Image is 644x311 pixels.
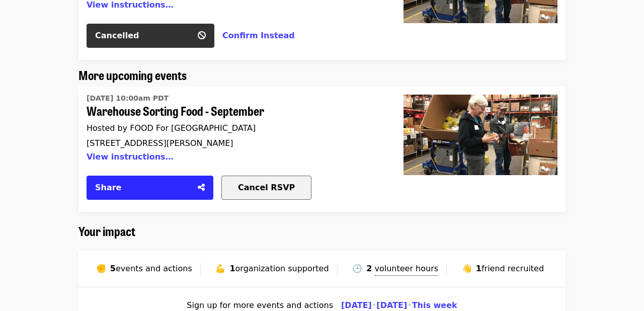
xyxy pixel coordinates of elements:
[87,93,169,104] time: [DATE] 10:00am PDT
[366,264,372,273] strong: 2
[87,138,379,148] div: [STREET_ADDRESS][PERSON_NAME]
[372,300,376,310] span: •
[407,300,412,310] span: •
[87,123,256,133] span: Hosted by FOOD For [GEOGRAPHIC_DATA]
[238,183,295,192] span: Cancel RSVP
[198,31,206,40] i: ban icon
[198,183,205,192] i: share-alt icon
[87,104,379,118] span: Warehouse Sorting Food - September
[116,264,192,273] span: events and actions
[78,222,135,240] span: Your impact
[229,264,235,273] strong: 1
[87,91,379,168] a: Warehouse Sorting Food - September
[78,66,187,84] span: More upcoming events
[352,264,362,273] span: clock face three o'clock emoji
[235,264,329,273] span: organization supported
[110,264,116,273] strong: 5
[481,264,544,273] span: friend recruited
[412,300,457,310] a: This week
[95,31,139,40] span: Cancelled
[476,264,481,273] strong: 1
[376,300,407,310] a: [DATE]
[96,264,106,273] span: raised fist emoji
[341,300,372,310] a: [DATE]
[372,264,438,276] span: Includes shifts from all organizations you've supported through Mobilize. Calculated based on shi...
[462,264,472,273] span: waving hand emoji
[87,152,174,162] button: View instructions…
[222,30,295,42] button: Confirm Instead
[395,87,566,212] a: Warehouse Sorting Food - September
[87,176,213,200] button: Share
[95,182,192,194] div: Share
[221,176,311,200] button: Cancel RSVP
[375,264,439,273] span: volunteer hours
[404,95,557,175] img: Warehouse Sorting Food - September
[215,264,225,273] span: flexed biceps emoji
[87,24,214,48] button: Cancelled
